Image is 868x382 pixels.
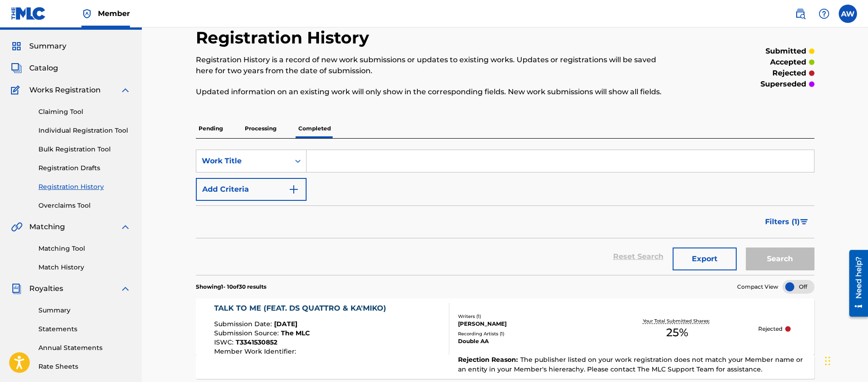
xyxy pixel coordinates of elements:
[765,216,800,227] span: Filters ( 1 )
[815,5,833,23] div: Help
[38,182,131,192] a: Registration History
[791,5,809,23] a: Public Search
[120,85,131,96] img: expand
[38,306,131,315] a: Summary
[214,347,298,355] span: Member Work Identifier :
[800,219,808,225] img: filter
[214,338,236,346] span: ISWC :
[98,8,130,19] span: Member
[196,54,672,76] p: Registration History is a record of new work submissions or updates to existing works. Updates or...
[772,68,806,79] p: rejected
[281,329,310,337] span: The MLC
[38,343,131,353] a: Annual Statements
[458,313,596,320] div: Writers ( 1 )
[214,329,281,337] span: Submission Source :
[38,126,131,135] a: Individual Registration Tool
[11,41,66,52] a: SummarySummary
[839,5,857,23] div: User Menu
[666,324,688,341] span: 25 %
[29,41,66,52] span: Summary
[11,63,22,74] img: Catalog
[11,85,23,96] img: Works Registration
[11,283,22,294] img: Royalties
[38,145,131,154] a: Bulk Registration Tool
[196,150,814,275] form: Search Form
[242,119,279,138] p: Processing
[458,355,520,364] span: Rejection Reason :
[196,178,307,201] button: Add Criteria
[770,57,806,68] p: accepted
[296,119,334,138] p: Completed
[11,221,22,232] img: Matching
[29,63,58,74] span: Catalog
[274,320,297,328] span: [DATE]
[822,338,868,382] iframe: Chat Widget
[81,8,92,19] img: Top Rightsholder
[288,184,299,195] img: 9d2ae6d4665cec9f34b9.svg
[214,320,274,328] span: Submission Date :
[760,210,814,233] button: Filters (1)
[120,221,131,232] img: expand
[673,247,737,270] button: Export
[196,283,266,291] p: Showing 1 - 10 of 30 results
[11,41,22,52] img: Summary
[202,156,284,167] div: Work Title
[842,247,868,320] iframe: Resource Center
[760,79,806,90] p: superseded
[38,107,131,117] a: Claiming Tool
[458,355,803,373] span: The publisher listed on your work registration does not match your Member name or an entity in yo...
[11,7,46,20] img: MLC Logo
[120,283,131,294] img: expand
[458,330,596,337] div: Recording Artists ( 1 )
[196,27,374,48] h2: Registration History
[196,298,814,379] a: TALK TO ME (FEAT. DS QUATTRO & KA'MIKO)Submission Date:[DATE]Submission Source:The MLCISWC:T33415...
[643,317,712,324] p: Your Total Submitted Shares:
[38,263,131,272] a: Match History
[38,244,131,253] a: Matching Tool
[737,283,778,291] span: Compact View
[458,337,596,345] div: Double AA
[795,8,806,19] img: search
[29,283,63,294] span: Royalties
[458,320,596,328] div: [PERSON_NAME]
[825,347,830,375] div: Drag
[29,85,101,96] span: Works Registration
[196,119,226,138] p: Pending
[29,221,65,232] span: Matching
[819,8,830,19] img: help
[196,86,672,97] p: Updated information on an existing work will only show in the corresponding fields. New work subm...
[11,63,58,74] a: CatalogCatalog
[758,325,782,333] p: Rejected
[214,303,391,314] div: TALK TO ME (FEAT. DS QUATTRO & KA'MIKO)
[38,362,131,371] a: Rate Sheets
[766,46,806,57] p: submitted
[38,201,131,210] a: Overclaims Tool
[236,338,277,346] span: T3341530852
[38,324,131,334] a: Statements
[38,163,131,173] a: Registration Drafts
